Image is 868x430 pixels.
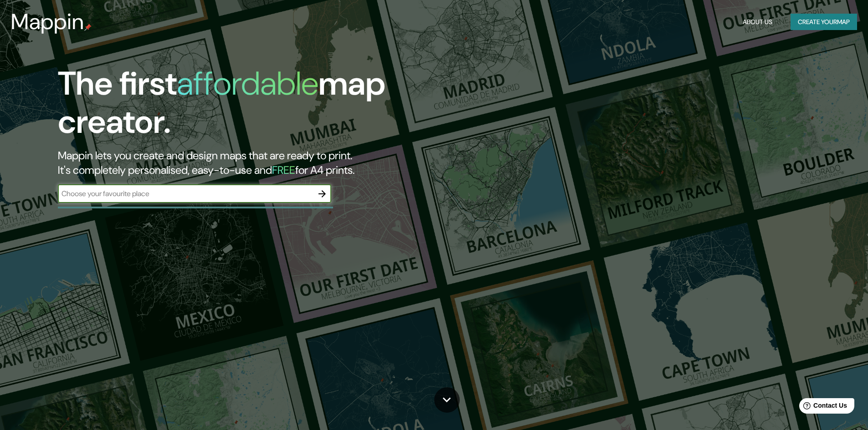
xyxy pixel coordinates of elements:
button: About Us [739,14,776,30]
h3: Mappin [11,9,84,35]
button: Create yourmap [791,14,857,30]
h2: Mappin lets you create and design maps that are ready to print. It's completely personalised, eas... [58,148,492,177]
input: Choose your favourite place [58,188,313,199]
iframe: Help widget launcher [787,395,858,420]
img: mappin-pin [84,24,92,31]
h1: affordable [177,62,318,105]
h1: The first map creator. [58,65,492,148]
h5: FREE [272,163,295,177]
